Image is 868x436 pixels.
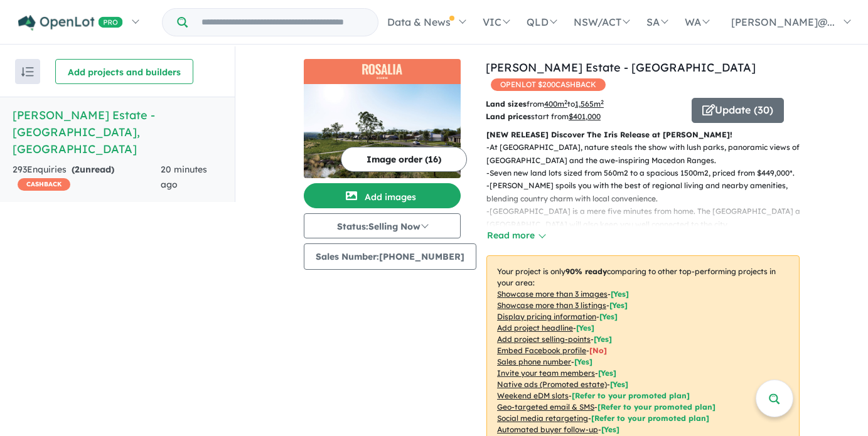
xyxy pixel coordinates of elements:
[598,368,616,378] span: [ Yes ]
[304,183,461,208] button: Add images
[591,413,709,423] span: [Refer to your promoted plan]
[497,323,573,332] u: Add project headline
[609,300,628,310] span: [ Yes ]
[544,99,567,109] u: 400 m
[497,289,608,299] u: Showcase more than 3 images
[564,98,567,105] sup: 2
[567,99,604,109] span: to
[18,15,123,31] img: Openlot PRO Logo White
[497,380,607,389] u: Native ads (Promoted estate)
[497,425,598,434] u: Automated buyer follow-up
[491,78,606,91] span: OPENLOT $ 200 CASHBACK
[486,228,545,243] button: Read more
[190,9,375,36] input: Try estate name, suburb, builder or developer
[304,59,461,178] a: Rosalia Estate - Gisborne LogoRosalia Estate - Gisborne
[309,64,456,79] img: Rosalia Estate - Gisborne Logo
[601,98,604,105] sup: 2
[569,112,601,121] u: $ 401,000
[565,267,607,276] b: 90 % ready
[574,357,592,366] span: [ Yes ]
[497,413,588,423] u: Social media retargeting
[304,84,461,178] img: Rosalia Estate - Gisborne
[304,213,461,238] button: Status:Selling Now
[72,164,114,175] strong: ( unread)
[497,334,591,344] u: Add project selling-points
[497,357,571,366] u: Sales phone number
[497,402,594,412] u: Geo-targeted email & SMS
[486,205,810,231] p: - [GEOGRAPHIC_DATA] is a mere five minutes from home. The [GEOGRAPHIC_DATA] and [GEOGRAPHIC_DATA]...
[610,380,628,389] span: [Yes]
[589,346,607,355] span: [ No ]
[601,425,619,434] span: [Yes]
[304,243,476,270] button: Sales Number:[PHONE_NUMBER]
[486,141,810,167] p: - At [GEOGRAPHIC_DATA], nature steals the show with lush parks, panoramic views of [GEOGRAPHIC_DA...
[486,99,527,109] b: Land sizes
[611,289,629,299] span: [ Yes ]
[161,164,207,190] span: 20 minutes ago
[576,323,594,332] span: [ Yes ]
[486,112,531,121] b: Land prices
[21,67,34,77] img: sort.svg
[486,179,810,205] p: - [PERSON_NAME] spoils you with the best of regional living and nearby amenities, blending countr...
[486,110,682,123] p: start from
[731,16,835,28] span: [PERSON_NAME]@...
[341,147,467,172] button: Image order (16)
[486,167,810,179] p: - Seven new land lots sized from 560m2 to a spacious 1500m2, priced from $449,000*.
[486,129,800,141] p: [NEW RELEASE] Discover The Iris Release at [PERSON_NAME]!
[18,178,70,191] span: CASHBACK
[55,59,193,84] button: Add projects and builders
[13,162,161,193] div: 293 Enquir ies
[497,300,606,310] u: Showcase more than 3 listings
[692,98,784,123] button: Update (30)
[486,60,756,75] a: [PERSON_NAME] Estate - [GEOGRAPHIC_DATA]
[497,368,595,378] u: Invite your team members
[597,402,715,412] span: [Refer to your promoted plan]
[575,99,604,109] u: 1,565 m
[599,312,618,321] span: [ Yes ]
[497,312,596,321] u: Display pricing information
[572,391,690,400] span: [Refer to your promoted plan]
[486,98,682,110] p: from
[75,164,80,175] span: 2
[594,334,612,344] span: [ Yes ]
[13,107,222,157] h5: [PERSON_NAME] Estate - [GEOGRAPHIC_DATA] , [GEOGRAPHIC_DATA]
[497,346,586,355] u: Embed Facebook profile
[497,391,569,400] u: Weekend eDM slots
